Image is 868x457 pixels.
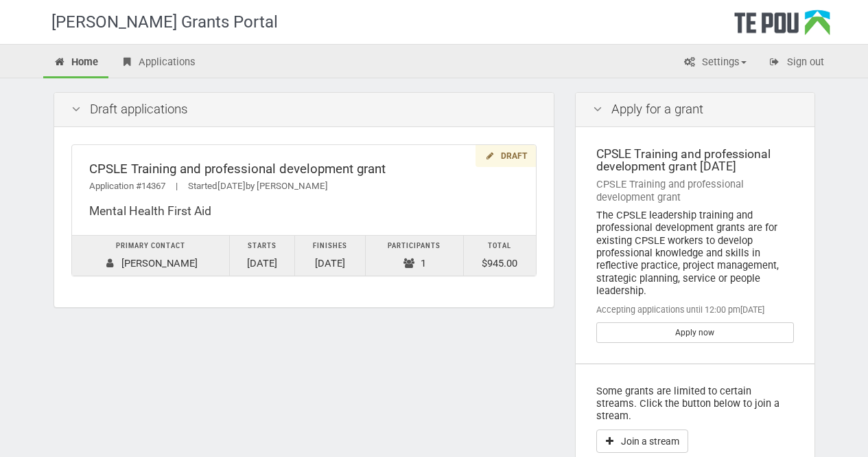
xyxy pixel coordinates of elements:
[79,239,223,254] div: Primary contact
[54,93,554,127] div: Draft applications
[165,181,188,191] span: |
[237,239,288,254] div: Starts
[89,179,519,194] div: Application #14367 Started by [PERSON_NAME]
[294,236,365,276] td: [DATE]
[366,236,464,276] td: 1
[734,10,830,44] div: Te Pou Logo
[596,178,794,203] div: CPSLE Training and professional development grant
[373,239,456,254] div: Participants
[596,304,794,316] div: Accepting applications until 12:00 pm[DATE]
[476,145,535,168] div: Draft
[302,239,358,254] div: Finishes
[758,48,834,78] a: Sign out
[110,48,206,78] a: Applications
[230,236,295,276] td: [DATE]
[89,204,519,219] div: Mental Health First Aid
[218,181,246,191] span: [DATE]
[463,236,535,276] td: $945.00
[576,93,814,127] div: Apply for a grant
[72,236,230,276] td: [PERSON_NAME]
[471,239,529,254] div: Total
[89,162,519,177] div: CPSLE Training and professional development grant
[673,48,757,78] a: Settings
[596,148,794,173] div: CPSLE Training and professional development grant [DATE]
[596,322,794,343] a: Apply now
[596,209,794,297] div: The CPSLE leadership training and professional development grants are for existing CPSLE workers ...
[596,430,688,453] button: Join a stream
[596,385,794,423] p: Some grants are limited to certain streams. Click the button below to join a stream.
[43,48,109,78] a: Home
